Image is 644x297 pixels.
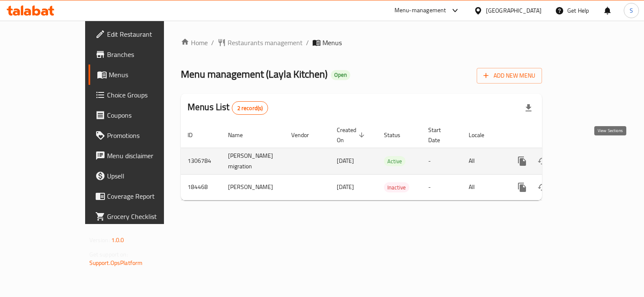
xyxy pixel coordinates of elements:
[221,148,284,174] td: [PERSON_NAME] migration
[483,70,535,81] span: Add New Menu
[331,71,350,78] span: Open
[630,6,633,15] span: S
[462,174,505,200] td: All
[469,130,495,140] span: Locale
[337,125,367,145] span: Created On
[181,65,327,84] span: Menu management ( Layla Kitchen )
[89,235,110,246] span: Version:
[306,38,309,48] li: /
[486,6,542,15] div: [GEOGRAPHIC_DATA]
[107,130,186,140] span: Promotions
[228,130,254,140] span: Name
[89,146,193,166] a: Menu disclaimer
[505,122,600,148] th: Actions
[89,249,128,260] span: Get support on:
[512,177,532,197] button: more
[532,151,553,171] button: Change Status
[512,151,532,171] button: more
[384,183,409,192] span: Inactive
[331,70,350,80] div: Open
[107,29,186,39] span: Edit Restaurant
[232,101,268,115] div: Total records count
[89,85,193,105] a: Choice Groups
[107,191,186,201] span: Coverage Report
[188,101,268,115] h2: Menus List
[462,148,505,174] td: All
[89,166,193,186] a: Upsell
[228,38,303,48] span: Restaurants management
[107,211,186,221] span: Grocery Checklist
[89,125,193,146] a: Promotions
[384,157,405,166] span: Active
[181,174,221,200] td: 184468
[181,122,600,200] table: enhanced table
[217,38,303,48] a: Restaurants management
[89,105,193,125] a: Coupons
[421,174,462,200] td: -
[107,151,186,161] span: Menu disclaimer
[111,235,124,246] span: 1.0.0
[181,38,208,48] a: Home
[107,90,186,100] span: Choice Groups
[89,257,143,268] a: Support.OpsPlatform
[181,38,542,48] nav: breadcrumb
[107,171,186,181] span: Upsell
[518,98,539,118] div: Export file
[89,65,193,85] a: Menus
[477,68,542,84] button: Add New Menu
[322,38,342,48] span: Menus
[428,125,452,145] span: Start Date
[89,24,193,44] a: Edit Restaurant
[107,49,186,59] span: Branches
[337,155,354,166] span: [DATE]
[384,130,411,140] span: Status
[107,110,186,120] span: Coupons
[89,206,193,227] a: Grocery Checklist
[337,181,354,192] span: [DATE]
[394,5,446,16] div: Menu-management
[291,130,320,140] span: Vendor
[181,148,221,174] td: 1306784
[421,148,462,174] td: -
[188,130,204,140] span: ID
[89,44,193,65] a: Branches
[532,177,553,197] button: Change Status
[89,186,193,206] a: Coverage Report
[211,38,214,48] li: /
[221,174,284,200] td: [PERSON_NAME]
[109,70,186,80] span: Menus
[232,104,268,112] span: 2 record(s)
